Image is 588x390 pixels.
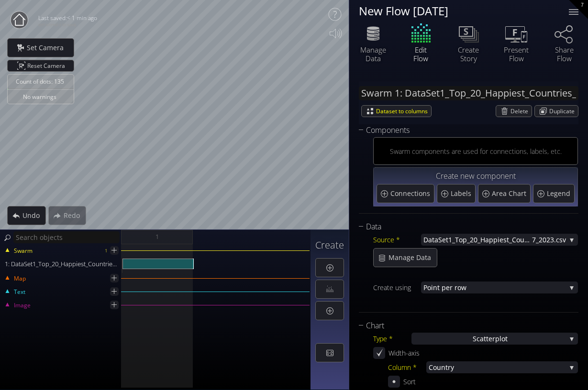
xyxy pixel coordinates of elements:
[359,5,557,17] div: New Flow [DATE]
[359,221,566,233] div: Data
[13,301,31,310] span: Image
[423,282,433,293] span: Poi
[547,189,573,198] span: Legend
[373,333,411,345] div: Type *
[499,45,533,63] div: Present Flow
[390,189,433,198] span: Connections
[388,347,436,359] div: Width-axis
[532,234,566,246] span: 7_2023.csv
[452,45,485,63] div: Create Story
[388,253,437,262] span: Manage Data
[13,274,26,283] span: Map
[26,43,69,53] span: Set Camera
[376,106,431,117] span: Dataset to columns
[510,106,532,117] span: Delete
[155,231,159,243] span: 1
[477,333,508,345] span: catterplot
[445,361,566,373] span: try
[423,234,532,246] span: DataSet1_Top_20_Happiest_Countries_201
[429,361,445,373] span: Coun
[433,282,566,293] span: nt per row
[13,247,33,255] span: Swarm
[451,189,474,198] span: Labels
[13,288,25,296] span: Text
[7,206,46,225] div: Undo action
[373,282,421,293] div: Create using
[22,211,45,220] span: Undo
[373,234,421,246] div: Source *
[377,171,575,183] div: Create new component
[388,361,426,373] div: Column *
[1,259,122,269] div: 1: DataSet1_Top_20_Happiest_Countries_2017_2023.csv
[473,333,477,345] span: S
[315,240,344,250] h3: Create
[403,376,416,388] div: Sort
[492,189,529,198] span: Area Chart
[547,45,581,63] div: Share Flow
[356,45,390,63] div: Manage Data
[105,245,108,257] div: 1
[359,124,566,136] div: Components
[13,231,120,243] input: Search objects
[389,145,561,157] div: Swarm components are used for connections, labels, etc.
[27,60,68,71] span: Reset Camera
[549,106,578,117] span: Duplicate
[359,320,566,332] div: Chart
